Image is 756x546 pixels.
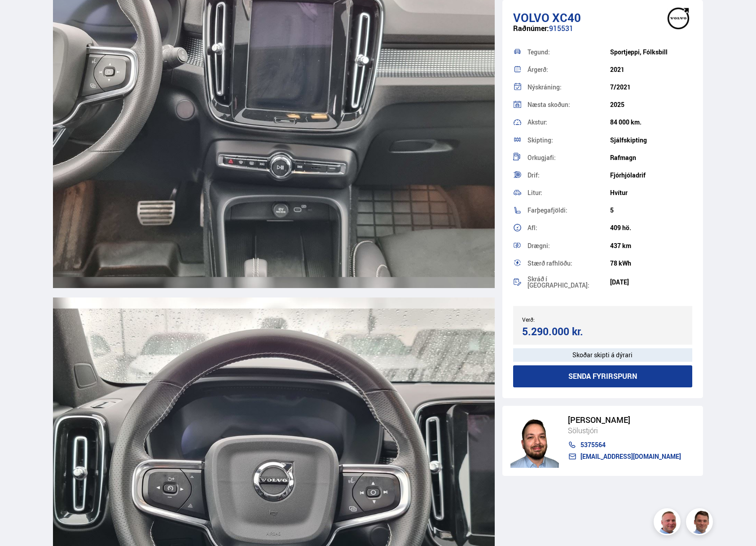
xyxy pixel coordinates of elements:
[527,49,610,55] div: Tegund:
[527,119,610,125] div: Akstur:
[568,415,681,425] div: [PERSON_NAME]
[513,24,692,42] div: 915531
[527,207,610,213] div: Farþegafjöldi:
[527,225,610,231] div: Afl:
[527,260,610,266] div: Stærð rafhlöðu:
[527,276,610,289] div: Skráð í [GEOGRAPHIC_DATA]:
[527,84,610,90] div: Nýskráning:
[610,279,692,286] div: [DATE]
[527,190,610,196] div: Litur:
[7,4,34,31] button: Opna LiveChat spjallviðmót
[513,23,549,33] span: Raðnúmer:
[610,119,692,126] div: 84 000 km.
[610,242,692,249] div: 437 km
[610,137,692,144] div: Sjálfskipting
[610,189,692,196] div: Hvítur
[687,510,714,537] img: FbJEzSuNWCJXmdc-.webp
[527,172,610,178] div: Drif:
[513,365,692,387] button: Senda fyrirspurn
[655,510,682,537] img: siFngHWaQ9KaOqBr.png
[610,207,692,214] div: 5
[568,441,681,448] a: 5375564
[522,316,602,323] div: Verð:
[610,154,692,161] div: Rafmagn
[513,9,549,26] span: Volvo
[568,425,681,436] div: Sölustjóri
[552,9,581,26] span: XC40
[610,101,692,108] div: 2025
[513,348,692,362] div: Skoðar skipti á dýrari
[610,224,692,231] div: 409 hö.
[522,325,600,337] div: 5.290.000 kr.
[527,137,610,143] div: Skipting:
[610,260,692,267] div: 78 kWh
[568,453,681,460] a: [EMAIL_ADDRESS][DOMAIN_NAME]
[610,66,692,73] div: 2021
[610,84,692,91] div: 7/2021
[610,49,692,56] div: Sportjeppi, Fólksbíll
[527,67,610,73] div: Árgerð:
[527,243,610,249] div: Drægni:
[660,4,696,32] img: brand logo
[527,102,610,108] div: Næsta skoðun:
[510,414,559,468] img: nhp88E3Fdnt1Opn2.png
[610,172,692,179] div: Fjórhjóladrif
[527,155,610,161] div: Orkugjafi:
